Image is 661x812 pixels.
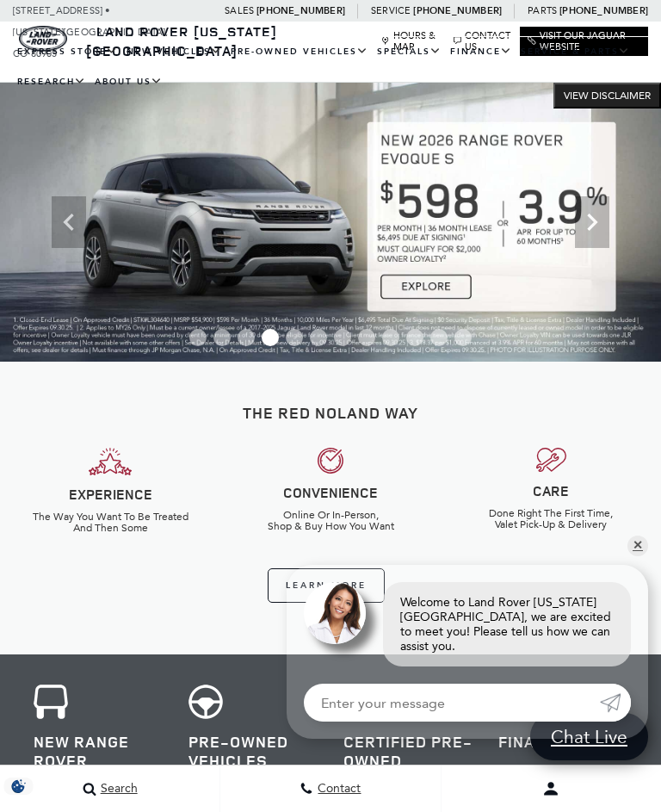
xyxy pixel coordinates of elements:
h3: New Range Rover, Defender, Discovery [34,732,163,808]
a: [STREET_ADDRESS] • [US_STATE][GEOGRAPHIC_DATA], CO 80905 [13,5,169,59]
img: cta-icon-usedvehicles [188,685,223,719]
span: Go to slide 9 [382,329,399,346]
img: Agent profile photo [304,582,366,644]
a: [PHONE_NUMBER] [413,4,502,17]
span: Go to slide 3 [238,329,255,346]
h3: Financing [498,732,627,751]
span: Go to slide 11 [430,329,448,346]
input: Enter your message [304,684,600,722]
a: Visit Our Jaguar Website [528,30,640,53]
a: [PHONE_NUMBER] [256,4,345,17]
h6: Done Right The First Time, Valet Pick-Up & Delivery [454,508,648,530]
a: About Us [90,67,167,97]
img: Land Rover [19,26,67,52]
h6: Online Or In-Person, Shop & Buy How You Want [233,510,428,532]
strong: CONVENIENCE [283,483,378,502]
a: Pre-Owned Vehicles [226,37,373,67]
img: cta-icon-newvehicles [34,685,68,719]
a: Land Rover [US_STATE][GEOGRAPHIC_DATA] [86,22,277,60]
span: Contact [313,782,361,797]
span: Go to slide 4 [262,329,279,346]
a: Hours & Map [381,30,444,53]
span: Go to slide 12 [454,329,472,346]
span: Go to slide 2 [213,329,231,346]
a: Service & Parts [516,37,634,67]
div: Welcome to Land Rover [US_STATE][GEOGRAPHIC_DATA], we are excited to meet you! Please tell us how... [383,582,631,666]
a: Contact Us [454,30,512,53]
a: Finance [446,37,516,67]
a: EXPRESS STORE [13,37,122,67]
a: Research [13,67,90,97]
h2: The Red Noland Way [13,405,648,422]
a: New Vehicles [122,37,226,67]
span: Go to slide 1 [189,329,207,346]
h3: Pre-Owned Vehicles [188,732,318,770]
a: Specials [373,37,446,67]
h3: Certified Pre-Owned Vehicles [343,732,473,789]
div: Previous [52,196,86,248]
strong: EXPERIENCE [69,485,152,504]
div: Next [575,196,609,248]
span: Go to slide 7 [334,329,351,346]
button: Open user profile menu [442,767,661,810]
a: [PHONE_NUMBER] [559,4,648,17]
span: Go to slide 6 [310,329,327,346]
span: Go to slide 8 [358,329,375,346]
span: Search [96,782,138,797]
span: Go to slide 10 [406,329,423,346]
nav: Main Navigation [13,37,648,97]
a: land-rover [19,26,67,52]
a: Submit [600,684,631,722]
strong: CARE [533,481,569,500]
span: Go to slide 5 [286,329,303,346]
h6: The Way You Want To Be Treated And Then Some [13,511,207,534]
a: Learn More [268,568,385,603]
